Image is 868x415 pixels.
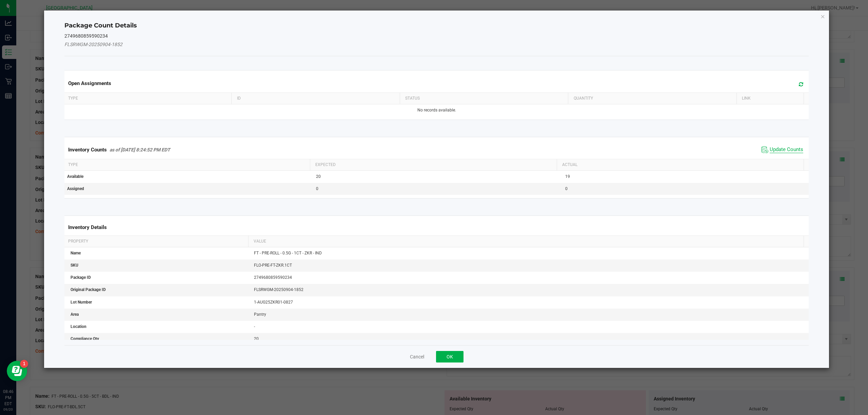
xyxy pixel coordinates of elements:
[71,263,78,268] span: SKU
[565,174,570,179] span: 19
[316,174,321,179] span: 20
[254,251,322,255] span: FT - PRE-ROLL - 0.5G - 1CT - ZKR - IND
[68,147,107,153] span: Inventory Counts
[254,324,255,329] span: -
[574,96,593,101] span: Quantity
[71,275,91,280] span: Package ID
[821,12,825,20] button: Close
[565,186,568,191] span: 0
[64,42,809,47] h5: FLSRWGM-20250904-1852
[20,360,28,368] iframe: Resource center unread badge
[405,96,420,101] span: Status
[254,239,266,244] span: Value
[770,146,803,153] span: Update Counts
[68,224,107,230] span: Inventory Details
[68,80,111,86] span: Open Assignments
[315,162,336,167] span: Expected
[71,312,79,317] span: Area
[64,34,809,39] h5: 2749680859590234
[254,263,292,268] span: FLO-PRE-FT-ZKR.1CT
[71,287,106,292] span: Original Package ID
[316,186,318,191] span: 0
[237,96,241,101] span: ID
[71,251,81,255] span: Name
[562,162,577,167] span: Actual
[63,104,810,116] td: No records available.
[110,147,170,152] span: as of [DATE] 8:24:52 PM EDT
[67,174,83,179] span: Available
[71,336,99,341] span: Compliance Qty
[410,353,424,360] button: Cancel
[436,351,463,362] button: OK
[742,96,751,101] span: Link
[68,239,88,244] span: Property
[254,312,266,317] span: Pantry
[71,324,86,329] span: Location
[67,186,84,191] span: Assigned
[64,21,809,30] h4: Package Count Details
[254,300,293,305] span: 1-AUG25ZKR01-0827
[71,300,92,305] span: Lot Number
[254,287,303,292] span: FLSRWGM-20250904-1852
[68,162,78,167] span: Type
[7,361,27,381] iframe: Resource center
[254,336,259,341] span: 20
[254,275,292,280] span: 2749680859590234
[68,96,78,101] span: Type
